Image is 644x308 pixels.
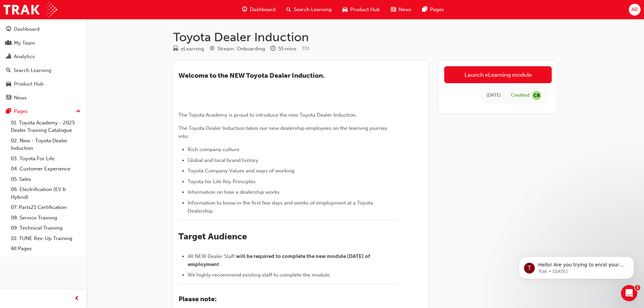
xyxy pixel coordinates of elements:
span: Target Audience [178,231,247,242]
div: Dashboard [14,25,40,33]
a: 05. Sales [8,174,84,185]
a: 04. Customer Experience [8,164,84,174]
span: learningResourceType_ELEARNING-icon [173,46,178,52]
span: AR [631,6,638,14]
span: Dashboard [250,6,276,14]
span: Pages [430,6,444,14]
span: . [220,261,222,267]
div: Pages [14,108,28,115]
span: Learning resource code [302,46,309,51]
a: Launch eLearning module [444,66,552,83]
div: News [14,94,27,102]
a: Search Learning [3,64,84,77]
a: All Pages [8,243,84,254]
span: We highly recommend existing staff to complete the module. [188,272,331,278]
span: up-icon [76,107,81,116]
span: The Toyota Academy is proud to introduce the new Toyota Dealer Induction. [178,112,357,118]
a: 08. Service Training [8,213,84,223]
a: 03. Toyota For Life [8,153,84,164]
a: 06. Electrification (EV & Hybrid) [8,184,84,202]
span: guage-icon [6,26,11,32]
div: Analytics [14,53,35,61]
a: car-iconProduct Hub [337,3,385,17]
button: AR [629,4,641,16]
span: car-icon [342,5,348,14]
span: Toyota for Life Key Principles [188,179,256,185]
span: Please note: [178,295,217,303]
span: prev-icon [74,294,79,303]
span: will be required to complete the new module [DATE] of employment [188,253,371,267]
span: news-icon [391,5,396,14]
a: 01. Toyota Academy - 2025 Dealer Training Catalogue [8,118,84,136]
span: car-icon [6,81,11,87]
div: Product Hub [14,80,44,88]
button: DashboardMy TeamAnalyticsSearch LearningProduct HubNews [3,22,84,105]
a: search-iconSearch Learning [281,3,337,17]
iframe: Intercom live chat [621,285,637,301]
span: Global and local brand history [188,157,258,163]
a: Dashboard [3,23,84,35]
span: Rich company culture [188,146,239,152]
span: people-icon [6,40,11,46]
span: null-icon [532,91,541,100]
a: 09. Technical Training [8,223,84,233]
span: Toyota Company Values and ways of working [188,168,294,174]
a: pages-iconPages [417,3,449,17]
a: Analytics [3,50,84,63]
span: chart-icon [6,54,11,60]
span: 1 [635,285,640,290]
span: pages-icon [6,109,11,115]
a: news-iconNews [385,3,417,17]
span: search-icon [6,68,11,74]
span: Search Learning [294,6,332,14]
a: News [3,92,84,104]
span: target-icon [210,46,215,52]
a: Product Hub [3,78,84,90]
div: eLearning [181,45,204,53]
div: Tue Mar 25 2025 23:00:00 GMT+1100 (Australian Eastern Daylight Time) [486,92,501,99]
h1: Toyota Dealer Induction [173,30,557,45]
span: The Toyota Dealer Induction takes our new dealership employees on the learning journey into: [178,125,389,139]
div: Stream: Onboarding [217,45,265,53]
span: clock-icon [270,46,276,52]
span: guage-icon [242,5,247,14]
img: Trak [3,2,57,17]
span: Information on how a dealership works [188,189,280,195]
div: Duration [270,45,296,53]
button: Pages [3,105,84,118]
span: ​Welcome to the NEW Toyota Dealer Induction. [178,72,325,79]
span: News [399,6,411,14]
span: search-icon [286,5,291,14]
span: pages-icon [422,5,427,14]
span: news-icon [6,95,11,101]
div: Stream [210,45,265,53]
span: Information to know in the first few days and weeks of employment at a Toyota Dealership [188,200,374,214]
div: Search Learning [14,67,51,74]
div: 55 mins [278,45,296,53]
a: 10. TUNE Rev-Up Training [8,233,84,244]
a: 02. New - Toyota Dealer Induction [8,136,84,153]
a: My Team [3,37,84,49]
div: Type [173,45,204,53]
iframe: Intercom notifications message [509,242,644,290]
a: 07. Parts21 Certification [8,202,84,213]
span: All NEW Dealer Staff [188,253,235,259]
div: Credited [511,92,529,99]
span: Product Hub [350,6,380,14]
a: guage-iconDashboard [237,3,281,17]
div: My Team [14,39,35,47]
